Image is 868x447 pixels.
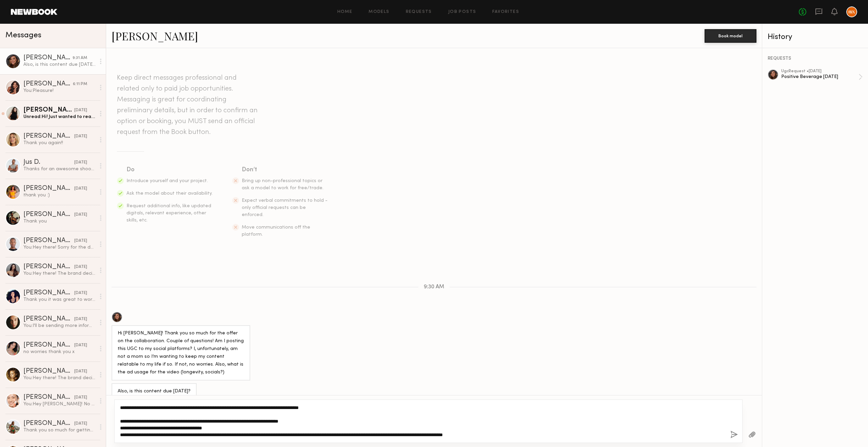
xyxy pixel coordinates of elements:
div: [PERSON_NAME] [23,342,74,349]
span: Bring up non-professional topics or ask a model to work for free/trade. [242,179,323,190]
div: [PERSON_NAME] [23,290,74,296]
div: Don’t [242,165,329,175]
a: Job Posts [448,10,476,14]
div: Do [126,165,213,175]
div: [DATE] [74,290,87,296]
div: ugc Request • [DATE] [781,69,859,74]
div: Thanks for an awesome shoot! Cant wait to make it happen again! [23,166,96,172]
div: You: Hey [PERSON_NAME]! No worries at all. The brand decided to move forward with a different mod... [23,401,96,407]
div: Unread: Hi! Just wanted to reach out to notify you that I am back in town and would love to work ... [23,114,96,120]
div: [PERSON_NAME] [23,264,74,270]
div: 6:11 PM [73,81,87,88]
div: REQUESTS [768,56,863,61]
span: Introduce yourself and your project. [126,179,208,183]
div: History [768,33,863,41]
div: [PERSON_NAME] [23,237,74,244]
div: You: Hey there! Sorry for the delay. The brand decided to move forward with a different model, bu... [23,244,96,251]
div: Thank you so much for getting back to me! [23,427,96,433]
span: Request additional info, like updated digitals, relevant experience, other skills, etc. [126,204,211,222]
div: [DATE] [74,316,87,323]
a: Home [337,10,353,14]
div: [DATE] [74,107,87,114]
div: [PERSON_NAME] [23,368,74,375]
div: [DATE] [74,342,87,349]
div: thank you :) [23,192,96,198]
div: Thank you [23,218,96,225]
div: Hi [PERSON_NAME]! Thank you so much for the offer on the collaboration. Couple of questions! Am I... [118,330,244,376]
span: Messages [5,32,41,39]
div: [PERSON_NAME] [23,81,73,88]
a: Models [369,10,389,14]
div: [DATE] [74,238,87,244]
a: Requests [406,10,432,14]
div: [DATE] [74,394,87,401]
div: no worries thank you x [23,349,96,355]
div: Jus D. [23,159,74,166]
div: [PERSON_NAME] [23,55,73,61]
div: [DATE] [74,264,87,270]
div: [PERSON_NAME] [23,420,74,427]
div: [DATE] [74,368,87,375]
div: [PERSON_NAME] [23,394,74,401]
a: Book model [705,33,756,38]
div: You: I'll be sending more information [DATE]. Have a great rest of your week! [23,323,96,329]
a: [PERSON_NAME] [112,28,198,43]
span: Ask the model about their availability. [126,191,213,196]
div: Also, is this content due [DATE]? [118,388,191,395]
div: Thank you it was great to work with you guys [23,296,96,303]
div: [DATE] [74,212,87,218]
div: You: Pleasure! [23,88,96,94]
div: [PERSON_NAME] [23,133,74,140]
div: [PERSON_NAME] [23,185,74,192]
div: You: Hey there! The brand decided to move forward with a different model, but we will keep you on... [23,270,96,277]
div: Thank you again!! [23,140,96,146]
span: Expect verbal commitments to hold - only official requests can be enforced. [242,198,328,217]
div: [DATE] [74,421,87,427]
div: You: Hey there! The brand decided to move forward with a different model, but we will keep you on... [23,375,96,381]
div: [DATE] [74,133,87,140]
div: 9:31 AM [73,55,87,61]
header: Keep direct messages professional and related only to paid job opportunities. Messaging is great ... [117,73,259,138]
div: [PERSON_NAME] [23,107,74,114]
span: 9:30 AM [424,284,444,290]
div: [PERSON_NAME] [23,211,74,218]
div: [DATE] [74,186,87,192]
div: Also, is this content due [DATE]? [23,61,96,68]
span: Move communications off the platform. [242,225,310,237]
div: Positive Beverage [DATE] [781,74,859,80]
button: Book model [705,29,756,43]
div: [DATE] [74,159,87,166]
a: Favorites [492,10,519,14]
div: [PERSON_NAME] [23,316,74,323]
a: ugcRequest •[DATE]Positive Beverage [DATE] [781,69,863,85]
